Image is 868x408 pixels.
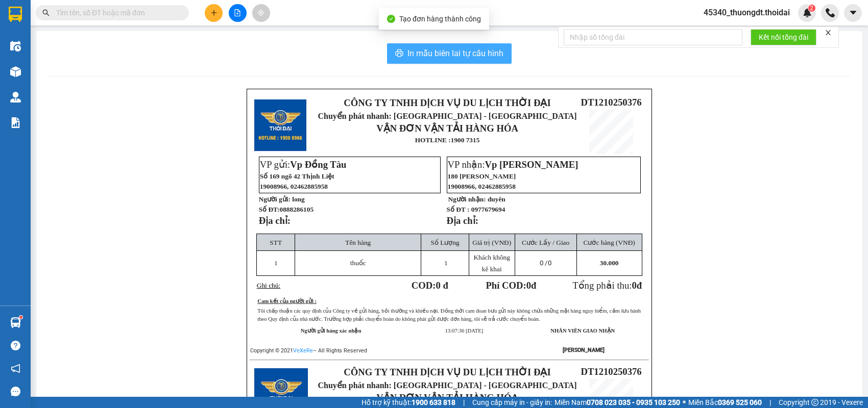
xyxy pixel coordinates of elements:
span: caret-down [849,8,858,17]
span: 45340_thuongdt.thoidai [695,6,798,19]
span: question-circle [11,341,20,350]
span: printer [395,49,403,59]
img: warehouse-icon [10,92,21,103]
span: VP nhận: [448,159,578,170]
span: duyên [488,195,505,203]
span: Cước Lấy / Giao [522,239,569,246]
u: Cam kết của người gửi : [257,298,317,304]
span: 180 [PERSON_NAME] [448,172,516,180]
span: 0 [526,280,531,291]
sup: 1 [19,316,22,319]
a: VeXeRe [293,347,313,354]
span: DT1210250376 [581,97,641,108]
strong: CÔNG TY TNHH DỊCH VỤ DU LỊCH THỜI ĐẠI [344,97,550,108]
span: STT [270,239,282,246]
strong: Số ĐT: [259,206,314,213]
span: Chuyển phát nhanh: [GEOGRAPHIC_DATA] - [GEOGRAPHIC_DATA] [318,381,577,390]
span: thuốc [350,259,366,267]
span: 19008966, 02462885958 [260,183,328,190]
strong: Địa chỉ: [259,215,291,226]
span: notification [11,364,20,373]
span: Tổng phải thu: [572,280,642,291]
span: aim [257,9,264,16]
span: Chuyển phát nhanh: [GEOGRAPHIC_DATA] - [GEOGRAPHIC_DATA] [318,112,577,120]
img: warehouse-icon [10,66,21,77]
span: file-add [234,9,241,16]
span: VP gửi: [260,159,347,170]
span: Hỗ trợ kỹ thuật: [361,397,455,408]
span: 1 [444,259,448,267]
span: Miền Bắc [688,397,762,408]
span: 0 [632,280,636,291]
strong: VẬN ĐƠN VẬN TẢI HÀNG HÓA [376,392,518,403]
span: copyright [811,399,818,406]
button: caret-down [844,4,862,22]
strong: [PERSON_NAME] [563,347,605,353]
span: 13:07:36 [DATE] [445,328,483,334]
span: Số 169 ngõ 42 Thịnh Liệt [260,172,334,180]
input: Tìm tên, số ĐT hoặc mã đơn [56,7,177,18]
strong: COD: [412,280,448,291]
button: file-add [229,4,247,22]
strong: Địa chỉ: [447,215,478,226]
span: Giá trị (VNĐ) [472,239,511,246]
span: DT1210250368 [96,68,157,79]
span: 0888286105 [279,206,314,213]
span: check-circle [387,15,395,23]
span: close [825,29,832,36]
span: ⚪️ [683,400,686,404]
img: logo-vxr [9,7,22,22]
span: 0977679694 [471,206,505,213]
span: Cung cấp máy in - giấy in: [472,397,552,408]
span: 0 đ [436,280,448,291]
button: Kết nối tổng đài [751,29,816,45]
strong: VẬN ĐƠN VẬN TẢI HÀNG HÓA [376,123,518,134]
span: 30.000 [600,259,619,267]
span: Kết nối tổng đài [759,32,808,43]
img: logo [254,99,306,151]
span: Miền Nam [554,397,680,408]
strong: Người gửi: [259,195,291,203]
span: 1 [274,259,278,267]
span: Tạo đơn hàng thành công [399,15,481,23]
span: search [42,9,50,16]
sup: 2 [808,5,815,12]
span: | [463,397,465,408]
span: plus [210,9,218,16]
span: In mẫu biên lai tự cấu hình [407,47,503,60]
span: Khách không kê khai [473,253,510,273]
strong: Người gửi hàng xác nhận [301,328,361,334]
strong: 1900 633 818 [412,398,455,406]
span: đ [637,280,642,291]
strong: Phí COD: đ [486,280,536,291]
span: 2 [810,5,813,12]
img: solution-icon [10,117,21,128]
span: Copyright © 2021 – All Rights Reserved [250,347,367,354]
button: plus [205,4,223,22]
span: Ghi chú: [257,282,280,289]
input: Nhập số tổng đài [564,29,742,45]
span: Số Lượng [431,239,460,246]
button: printerIn mẫu biên lai tự cấu hình [387,43,512,64]
span: message [11,387,20,396]
span: long [292,195,304,203]
strong: 0369 525 060 [718,398,762,406]
span: | [769,397,771,408]
strong: Người nhận: [448,195,486,203]
span: 0 [548,259,551,267]
span: Tôi chấp thuận các quy định của Công ty về gửi hàng, bồi thường và khiếu nại. Đồng thời cam đoan ... [257,308,641,322]
span: 0 / [540,259,551,267]
strong: CÔNG TY TNHH DỊCH VỤ DU LỊCH THỜI ĐẠI [9,8,92,41]
img: warehouse-icon [10,317,21,328]
span: DT1210250376 [581,366,641,377]
span: 19008966, 02462885958 [448,183,516,190]
img: phone-icon [826,8,835,17]
img: icon-new-feature [803,8,812,17]
strong: Số ĐT : [447,206,470,213]
strong: CÔNG TY TNHH DỊCH VỤ DU LỊCH THỜI ĐẠI [344,367,550,377]
strong: NHÂN VIÊN GIAO NHẬN [550,328,615,334]
img: logo [4,36,6,88]
strong: 0708 023 035 - 0935 103 250 [587,398,680,406]
span: Tên hàng [345,239,371,246]
button: aim [252,4,270,22]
